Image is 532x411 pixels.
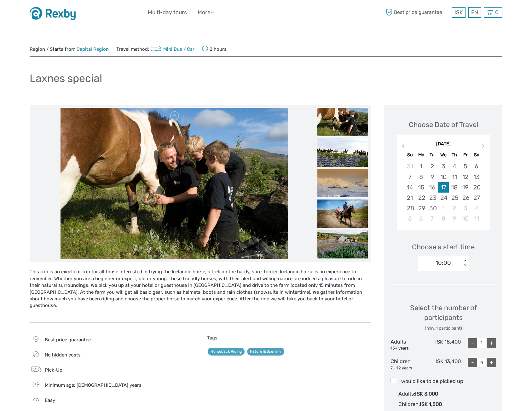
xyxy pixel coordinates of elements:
[116,44,194,53] span: Travel method:
[449,161,460,171] div: Choose Thursday, June 4th, 2026
[45,337,91,343] span: Best price guarantee
[438,161,449,171] div: Choose Wednesday, June 3rd, 2026
[460,172,471,182] div: Choose Friday, June 12th, 2026
[416,161,427,171] div: Choose Monday, June 1st, 2026
[404,151,415,159] div: Su
[460,182,471,193] div: Choose Friday, June 19th, 2026
[471,213,482,224] div: Choose Saturday, July 11th, 2026
[208,348,245,356] a: Horseback Riding
[427,151,438,159] div: Tu
[148,8,187,17] a: Multi-day tours
[468,358,477,367] div: -
[449,213,460,224] div: Choose Thursday, July 9th, 2026
[460,213,471,224] div: Choose Friday, July 10th, 2026
[416,203,427,213] div: Choose Monday, June 29th, 2026
[404,172,415,182] div: Choose Sunday, June 7th, 2026
[390,345,426,351] div: 13+ years
[398,391,415,397] span: Adults :
[426,338,461,351] div: ISK 18,400
[72,10,80,17] button: Open LiveChat chat widget
[317,200,368,228] img: 2e4690c00ecc4d50a26941e344e0eaff_slider_thumbnail.jpeg
[390,358,426,371] div: Children
[427,213,438,224] div: Choose Tuesday, July 7th, 2026
[202,44,227,53] span: 2 hours
[468,338,477,348] div: -
[30,269,371,316] div: This trip is an excellent trip for all those interested in trying the Icelandic horse, a trek on ...
[479,142,489,153] button: Next Month
[77,46,109,52] a: Capital Region
[412,242,475,252] span: Choose a start time
[487,338,496,348] div: +
[471,182,482,193] div: Choose Saturday, June 20th, 2026
[449,193,460,203] div: Choose Thursday, June 25th, 2026
[416,213,427,224] div: Choose Monday, July 6th, 2026
[420,401,442,407] span: ISK 1,500
[390,378,496,385] label: I would like to be picked up
[454,9,463,15] span: ISK
[460,161,471,171] div: Choose Friday, June 5th, 2026
[468,7,481,18] div: EN
[31,382,40,387] span: 7
[416,182,427,193] div: Choose Monday, June 15th, 2026
[45,367,62,373] span: Pick-Up
[471,161,482,171] div: Choose Saturday, June 6th, 2026
[427,182,438,193] div: Choose Tuesday, June 16th, 2026
[30,46,109,53] span: Region / Starts from:
[317,230,368,258] img: 9b06a86f8683477d881d5c027a2984b7_slider_thumbnail.jpeg
[427,172,438,182] div: Choose Tuesday, June 9th, 2026
[404,182,415,193] div: Choose Sunday, June 14th, 2026
[61,108,288,259] img: aa03c7e368a541ebabff8ce345bb271f_main_slider.jpg
[45,382,142,388] span: Minimum age: [DEMOGRAPHIC_DATA] years
[397,142,408,153] button: Previous Month
[30,72,102,85] h1: Laxnes special
[317,169,368,197] img: 993a9252e7ff40459b931612d57abc9d_slider_thumbnail.jpeg
[404,203,415,213] div: Choose Sunday, June 28th, 2026
[398,401,420,407] span: Children :
[409,120,478,130] div: Choose Date of Travel
[390,338,426,351] div: Adults
[471,151,482,159] div: Sa
[427,161,438,171] div: Choose Tuesday, June 2nd, 2026
[427,203,438,213] div: Choose Tuesday, June 30th, 2026
[399,161,488,224] div: month 2026-06
[415,391,438,397] span: ISK 3,000
[416,151,427,159] div: Mo
[449,151,460,159] div: Th
[438,193,449,203] div: Choose Wednesday, June 24th, 2026
[471,203,482,213] div: Choose Saturday, July 4th, 2026
[449,172,460,182] div: Choose Thursday, June 11th, 2026
[462,260,468,266] div: < >
[198,8,214,17] a: More
[487,358,496,367] div: +
[390,325,496,332] div: (min. 1 participant)
[438,151,449,159] div: We
[207,335,371,341] h5: Tags
[471,172,482,182] div: Choose Saturday, June 13th, 2026
[449,203,460,213] div: Choose Thursday, July 2nd, 2026
[416,172,427,182] div: Choose Monday, June 8th, 2026
[397,141,490,148] div: [DATE]
[30,5,80,20] img: 1430-dd05a757-d8ed-48de-a814-6052a4ad6914_logo_small.jpg
[460,193,471,203] div: Choose Friday, June 26th, 2026
[436,259,451,267] div: 10:00
[149,46,194,52] a: Mini Bus / Car
[449,182,460,193] div: Choose Thursday, June 18th, 2026
[390,303,496,332] div: Select the number of participants
[460,203,471,213] div: Choose Friday, July 3rd, 2026
[45,352,81,358] span: No hidden costs
[390,365,426,371] div: 7 - 12 years
[317,108,368,136] img: aa03c7e368a541ebabff8ce345bb271f_slider_thumbnail.jpg
[404,213,415,224] div: Choose Sunday, July 5th, 2026
[427,193,438,203] div: Choose Tuesday, June 23rd, 2026
[317,138,368,167] img: c589d4ea3ebe436792c97d24974a5062_slider_thumbnail.jpg
[9,11,71,16] p: We're away right now. Please check back later!
[45,397,55,403] span: Easy
[460,151,471,159] div: Fr
[404,161,415,171] div: Choose Sunday, May 31st, 2026
[384,7,450,18] span: Best price guarantee
[494,9,500,15] span: 0
[438,172,449,182] div: Choose Wednesday, June 10th, 2026
[404,193,415,203] div: Choose Sunday, June 21st, 2026
[471,193,482,203] div: Choose Saturday, June 27th, 2026
[438,182,449,193] div: Choose Wednesday, June 17th, 2026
